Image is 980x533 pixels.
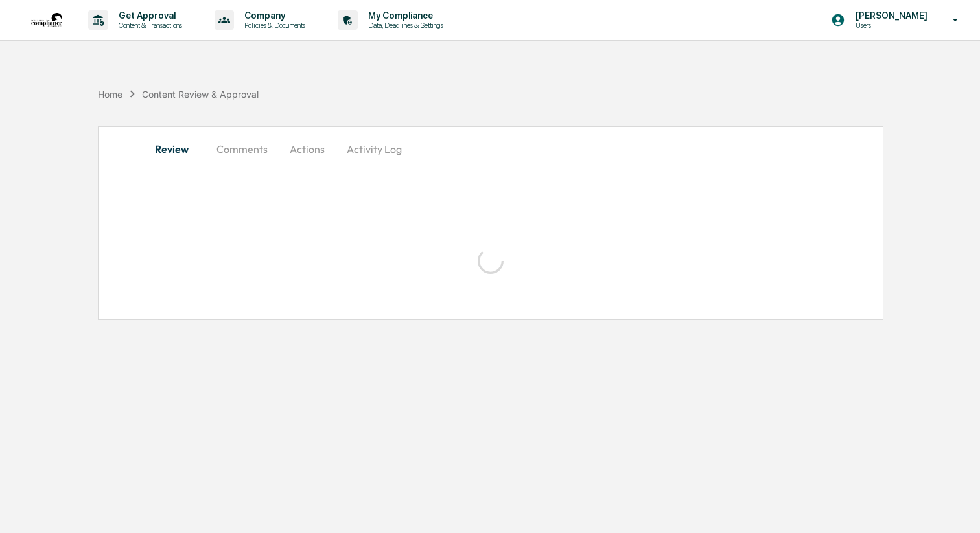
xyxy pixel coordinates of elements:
div: secondary tabs example [148,133,834,164]
p: Content & Transactions [108,21,189,30]
button: Comments [206,133,278,164]
p: Data, Deadlines & Settings [358,21,450,30]
button: Review [148,133,206,164]
div: Content Review & Approval [142,89,259,100]
button: Actions [278,133,336,164]
p: Company [234,10,312,21]
p: Policies & Documents [234,21,312,30]
button: Activity Log [336,133,412,164]
p: Get Approval [108,10,189,21]
img: logo [31,13,62,27]
p: Users [845,21,934,30]
p: [PERSON_NAME] [845,10,934,21]
div: Home [98,89,122,100]
p: My Compliance [358,10,450,21]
